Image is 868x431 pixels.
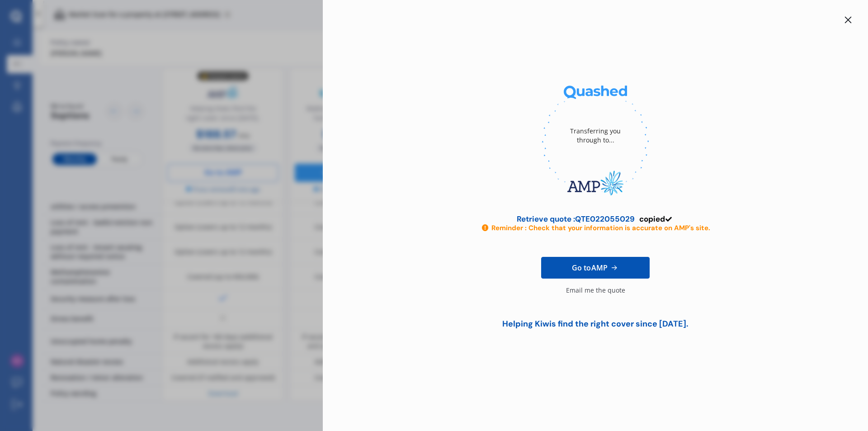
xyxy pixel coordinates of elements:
span: Go to AMP [572,262,608,273]
a: Go toAMP [541,257,650,279]
span: copied [639,214,665,224]
div: Helping Kiwis find the right cover since [DATE]. [496,319,695,329]
div: Reminder : Check that your information is accurate on AMP's site. [481,223,710,232]
div: Email me the quote [566,286,625,304]
div: Retrieve quote : QTE022055029 [517,214,635,223]
img: AMP.webp [542,163,649,204]
div: Transferring you through to... [559,109,632,163]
